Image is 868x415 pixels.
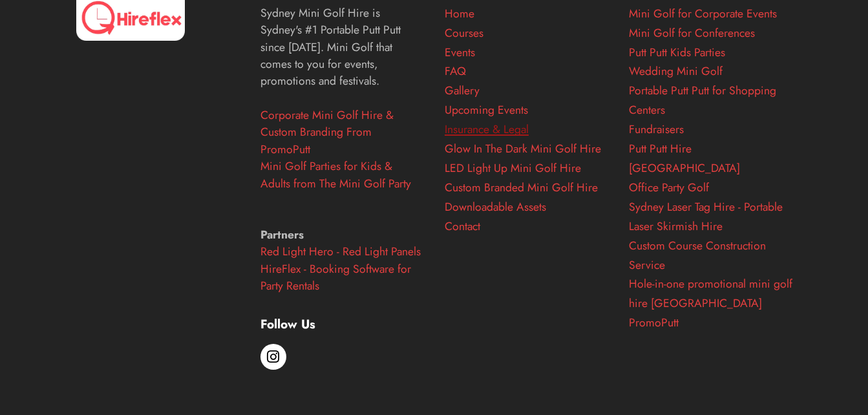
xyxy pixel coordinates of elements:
a: Events [445,44,475,61]
a: Red Light Hero - Red Light Panels [260,243,421,260]
strong: Follow Us [260,315,315,333]
a: Wedding Mini Golf [629,63,723,80]
a: Mini Golf for Corporate Events [629,5,777,22]
a: PromoPutt [629,314,679,331]
p: Sydney Mini Golf Hire is Sydney's #1 Portable Putt Putt since [DATE]. Mini Golf that comes to you... [260,5,424,295]
a: LED Light Up Mini Golf Hire [445,160,581,176]
a: Fundraisers [629,121,684,138]
a: Glow In The Dark Mini Golf Hire [445,140,601,157]
a: Putt Putt Hire [GEOGRAPHIC_DATA] [629,140,740,176]
a: HireFlex - Booking Software for Party Rentals [260,261,411,294]
a: FAQ [445,63,466,80]
a: Insurance & Legal [445,121,529,138]
strong: Partners [260,226,304,243]
a: Corporate Mini Golf Hire & Custom Branding From PromoPutt [260,107,394,158]
a: Putt Putt Kids Parties [629,44,725,61]
a: Mini Golf for Conferences [629,25,755,41]
a: Portable Putt Putt for Shopping Centers [629,82,776,118]
a: Sydney Laser Tag Hire - Portable Laser Skirmish Hire [629,198,783,235]
a: Downloadable Assets [445,198,546,215]
a: Courses [445,25,483,41]
a: Home [445,5,474,22]
a: Hole-in-one promotional mini golf hire [GEOGRAPHIC_DATA] [629,275,792,312]
a: Upcoming Events [445,101,528,118]
a: Custom Course Construction Service [629,237,766,273]
a: Custom Branded Mini Golf Hire [445,179,598,196]
a: Gallery [445,82,480,99]
a: Office Party Golf [629,179,709,196]
a: Contact [445,218,480,235]
a: Mini Golf Parties for Kids & Adults from The Mini Golf Party [260,158,411,191]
